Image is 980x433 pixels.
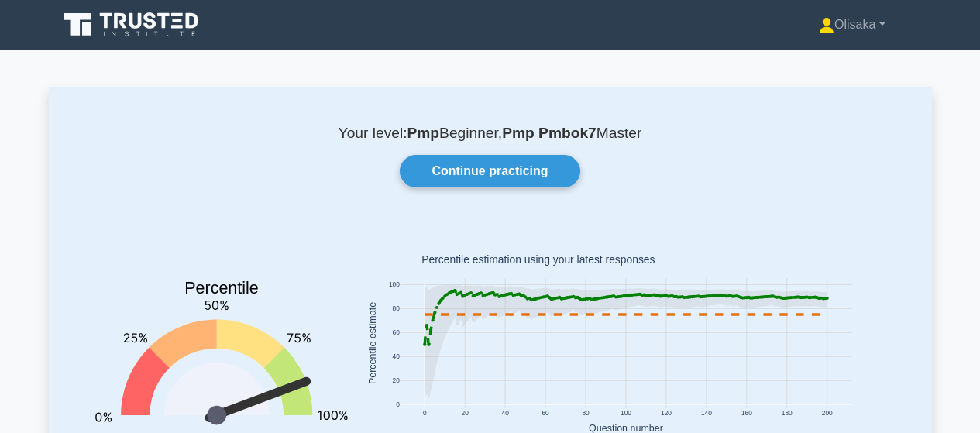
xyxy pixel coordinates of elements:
a: Continue practicing [400,155,579,187]
text: 20 [392,377,400,385]
text: 100 [621,409,631,417]
text: 160 [741,409,751,417]
b: Pmp [407,125,440,141]
text: 120 [661,409,672,417]
p: Your level: Beginner, Master [86,124,895,143]
text: 200 [821,409,832,417]
text: 0 [396,401,400,409]
text: 20 [461,409,469,417]
text: Percentile [184,279,259,297]
text: Percentile estimation using your latest responses [421,254,655,266]
text: 40 [392,353,400,361]
text: 60 [392,329,400,337]
text: 180 [781,409,792,417]
text: 100 [388,281,399,289]
text: Percentile estimate [367,302,378,384]
text: 60 [542,409,549,417]
text: 140 [700,409,711,417]
b: Pmp Pmbok7 [502,125,597,141]
a: Olisaka [782,9,922,40]
text: 80 [582,409,590,417]
text: 40 [501,409,509,417]
text: 80 [392,305,400,313]
text: 0 [422,409,426,417]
